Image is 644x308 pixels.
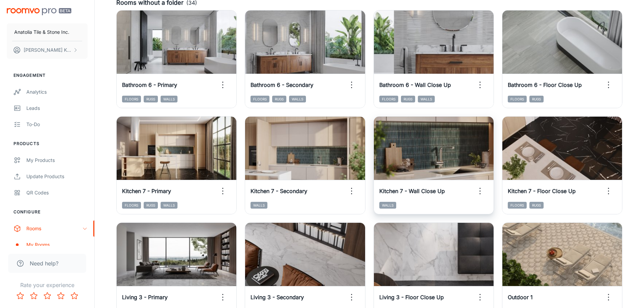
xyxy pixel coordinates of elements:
h6: Bathroom 6 - Floor Close Up [508,81,582,89]
button: Rate 5 star [68,289,81,303]
span: Floors [508,202,527,209]
span: Rugs [144,202,158,209]
h6: Kitchen 7 - Primary [122,187,171,195]
h6: Outdoor 1 [508,293,533,301]
h6: Kitchen 7 - Floor Close Up [508,187,576,195]
span: Floors [379,96,398,102]
h6: Bathroom 6 - Primary [122,81,177,89]
span: Rugs [401,96,415,102]
div: My Products [26,157,88,164]
button: Rate 2 star [27,289,41,303]
h6: Living 3 - Primary [122,293,168,301]
div: Rooms [26,225,82,232]
button: [PERSON_NAME] Kundargi [7,41,88,59]
div: Leads [26,104,88,112]
h6: Kitchen 7 - Secondary [251,187,307,195]
span: Rugs [272,96,286,102]
h6: Bathroom 6 - Wall Close Up [379,81,451,89]
h6: Living 3 - Secondary [251,293,304,301]
p: Rate your experience [5,281,89,289]
p: [PERSON_NAME] Kundargi [24,46,71,54]
span: Walls [418,96,435,102]
h6: Bathroom 6 - Secondary [251,81,313,89]
span: Walls [379,202,396,209]
h6: Living 3 - Floor Close Up [379,293,444,301]
span: Walls [289,96,306,102]
span: Need help? [30,259,58,267]
button: Rate 1 star [14,289,27,303]
img: Roomvo PRO Beta [7,8,71,15]
div: Update Products [26,173,88,180]
button: Rate 4 star [54,289,68,303]
div: QR Codes [26,189,88,196]
div: To-do [26,121,88,128]
p: Anatolia Tile & Stone Inc. [14,28,69,36]
span: Floors [508,96,527,102]
span: Walls [251,202,267,209]
div: Analytics [26,88,88,96]
span: Rugs [529,202,544,209]
span: Floors [251,96,269,102]
button: Anatolia Tile & Stone Inc. [7,23,88,41]
span: Floors [122,96,141,102]
div: My Rooms [26,241,88,248]
span: Floors [122,202,141,209]
span: Walls [161,96,177,102]
span: Rugs [529,96,544,102]
span: Walls [161,202,177,209]
h6: Kitchen 7 - Wall Close Up [379,187,445,195]
span: Rugs [144,96,158,102]
button: Rate 3 star [41,289,54,303]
